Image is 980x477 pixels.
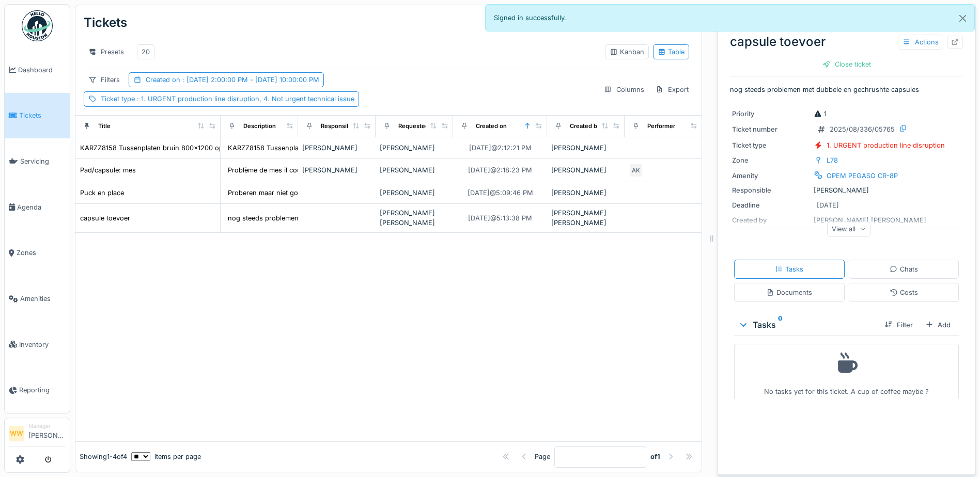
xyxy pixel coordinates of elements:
div: Ticket type [732,140,810,150]
a: Inventory [5,322,70,368]
div: Add [921,318,955,332]
div: 20 [142,47,150,57]
div: [PERSON_NAME] [551,165,620,175]
div: Manager [28,422,66,430]
div: [PERSON_NAME] [380,165,449,175]
div: Ticket type [101,94,354,104]
div: Signed in successfully. [485,4,975,31]
div: Documents [766,288,812,297]
div: [PERSON_NAME] [551,188,620,198]
div: Created by [570,122,601,131]
div: Filters [84,72,125,87]
a: Tickets [5,93,70,139]
div: [PERSON_NAME] [551,143,620,153]
div: AK [629,163,643,178]
div: [PERSON_NAME] [380,188,449,198]
p: nog steeds problemen met dubbele en gechrushte capsules [730,85,963,94]
div: Requested by [398,122,438,131]
a: Dashboard [5,47,70,93]
div: Created on [476,122,507,131]
div: [PERSON_NAME] [732,185,961,195]
div: [DATE] @ 5:09:46 PM [468,188,533,198]
li: WW [9,426,24,441]
div: Pad/capsule: mes [80,165,136,175]
span: Reporting [19,385,66,395]
div: Table [658,47,685,57]
div: Costs [890,288,918,297]
a: Servicing [5,138,70,184]
div: [DATE] [817,200,839,210]
div: [PERSON_NAME] [PERSON_NAME] [551,208,620,228]
button: Close [951,5,974,32]
div: Ticket number [732,124,810,134]
img: Badge_color-CXgf-gQk.svg [22,10,53,41]
div: Description [243,122,276,131]
a: Agenda [5,184,70,230]
div: Performer [647,122,675,131]
div: [PERSON_NAME] [PERSON_NAME] [380,208,449,228]
a: WW Manager[PERSON_NAME] [9,422,66,447]
div: Priority [732,109,810,119]
div: nog steeds problemen met dubbele en gechrushte ... [228,213,395,223]
strong: of 1 [650,452,660,462]
div: Export [651,82,693,97]
span: Agenda [17,202,66,212]
span: : [DATE] 2:00:00 PM - [DATE] 10:00:00 PM [180,76,319,84]
div: KARZZ8158 Tussenplaten bruin 800x1200 op robot's Hal 1 [80,143,265,153]
span: Amenities [20,294,66,304]
div: [DATE] @ 2:12:21 PM [469,143,532,153]
div: Page [535,452,550,462]
div: Deadline [732,200,810,210]
div: capsule toevoer [730,33,963,51]
div: Problème de mes il coup pas bien [228,165,334,175]
div: View all [827,221,870,236]
span: Zones [17,248,66,258]
div: Zone [732,155,810,165]
div: Presets [84,44,129,59]
div: 2025/08/336/05765 [830,124,895,134]
div: Amenity [732,171,810,181]
div: items per page [131,452,201,462]
div: Filter [880,318,917,332]
div: L78 [827,155,838,165]
div: Kanban [610,47,644,57]
div: Puck en place [80,188,124,198]
div: No tasks yet for this ticket. A cup of coffee maybe ? [741,348,952,396]
div: OPEM PEGASO CR-8P [827,171,898,181]
span: Inventory [19,340,66,349]
div: Tasks [775,264,803,274]
div: Columns [599,82,649,97]
div: Responsible [732,185,810,195]
div: Responsible [321,122,355,131]
div: Chats [890,264,918,274]
div: [PERSON_NAME] [380,143,449,153]
div: KARZZ8158 Tussenplaten bruin 800x1200. De robot... [228,143,398,153]
div: [DATE] @ 5:13:38 PM [468,213,532,223]
span: : 1. URGENT production line disruption, 4. Not urgent technical issue [135,95,354,103]
div: Created on [146,75,319,85]
a: Zones [5,230,70,276]
span: Dashboard [18,65,66,75]
span: Tickets [19,110,66,120]
div: Tasks [738,319,876,331]
span: Servicing [20,156,66,166]
div: 1. URGENT production line disruption [827,140,945,150]
div: Tickets [84,9,127,36]
div: Proberen maar niet goed pick en place [228,188,349,198]
div: 1 [814,109,827,119]
div: [DATE] @ 2:18:23 PM [468,165,532,175]
a: Reporting [5,368,70,414]
sup: 0 [778,319,783,331]
div: Close ticket [818,57,875,71]
div: capsule toevoer [80,213,130,223]
div: [PERSON_NAME] [302,143,371,153]
li: [PERSON_NAME] [28,422,66,444]
div: Showing 1 - 4 of 4 [80,452,127,462]
div: Title [98,122,111,131]
a: Amenities [5,276,70,322]
div: [PERSON_NAME] [302,165,371,175]
div: Actions [898,35,943,50]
